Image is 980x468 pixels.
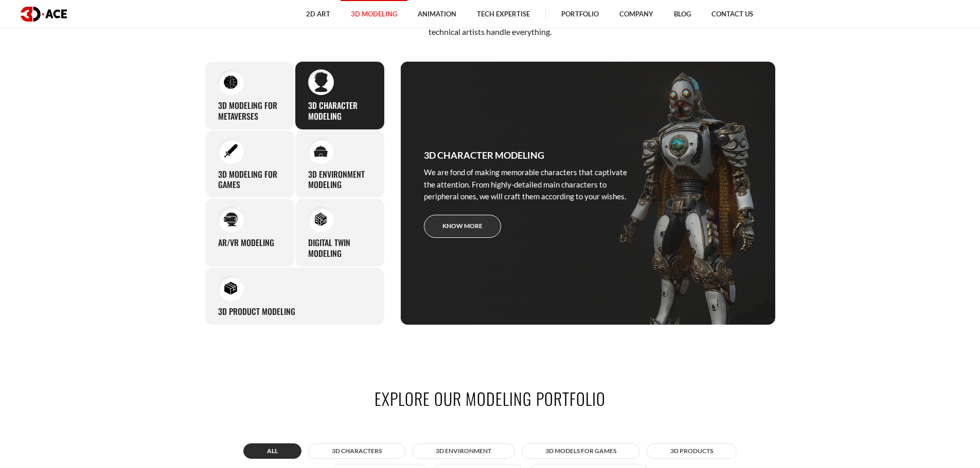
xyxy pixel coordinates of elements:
img: logo dark [21,7,67,22]
h3: 3D Product Modeling [218,306,295,317]
h3: 3D character modeling [424,148,544,162]
h3: Digital Twin modeling [308,237,371,259]
button: 3D Products [647,443,737,459]
h3: 3D modeling for games [218,169,281,191]
img: 3D modeling for games [224,144,238,158]
p: We are fond of making memorable characters that captivate the attention. From highly-detailed mai... [424,166,635,202]
button: 3D Characters [308,443,405,459]
button: 3D Models for Games [522,443,640,459]
h3: AR/VR modeling [218,237,274,248]
h3: 3D environment modeling [308,169,371,191]
button: 3D Environment [412,443,515,459]
img: Digital Twin modeling [314,213,328,227]
img: 3D Modeling for Metaverses [224,75,238,89]
h3: 3D Modeling for Metaverses [218,100,281,122]
img: 3D Product Modeling [224,281,238,295]
h2: Explore our modeling portfolio [205,387,776,410]
button: All [243,443,301,459]
img: 3D character modeling [314,72,328,93]
h3: 3D character modeling [308,100,371,122]
img: 3D environment modeling [314,145,328,157]
img: AR/VR modeling [224,213,238,227]
a: Know more [424,215,501,238]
